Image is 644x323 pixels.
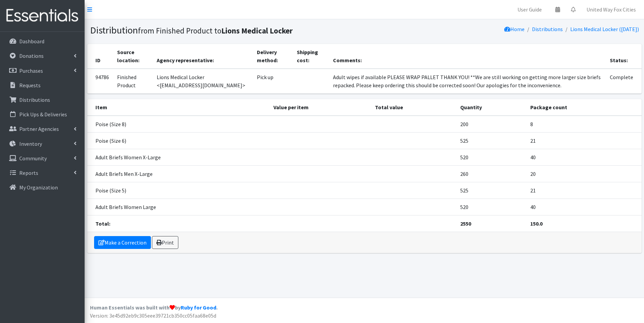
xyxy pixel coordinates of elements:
[3,34,82,48] a: Dashboard
[94,236,151,249] a: Make a Correction
[456,199,526,215] td: 520
[3,152,82,165] a: Community
[329,69,606,94] td: Adult wipes if available PLEASE WRAP PALLET THANK YOU! **We are still working on getting more lar...
[293,44,329,69] th: Shipping cost:
[152,236,178,249] a: Print
[19,52,44,59] p: Donations
[526,99,642,116] th: Package count
[181,304,216,311] a: Ruby for Good
[329,44,606,69] th: Comments:
[581,3,641,16] a: United Way Fox Cities
[371,99,456,116] th: Total value
[456,132,526,149] td: 525
[221,26,293,36] b: Lions Medical Locker
[87,99,269,116] th: Item
[113,44,153,69] th: Source location:
[19,82,41,89] p: Requests
[87,44,113,69] th: ID
[19,169,38,176] p: Reports
[90,24,362,36] h1: Distribution
[3,4,82,27] img: HumanEssentials
[526,182,642,199] td: 21
[3,49,82,63] a: Donations
[87,69,113,94] td: 94786
[3,181,82,194] a: My Organization
[113,69,153,94] td: Finished Product
[95,220,110,227] strong: Total:
[87,165,269,182] td: Adult Briefs Men X-Large
[19,125,59,132] p: Partner Agencies
[526,149,642,165] td: 40
[87,182,269,199] td: Poise (Size 5)
[19,184,58,191] p: My Organization
[530,220,542,227] strong: 150.0
[153,44,253,69] th: Agency representative:
[606,69,641,94] td: Complete
[87,132,269,149] td: Poise (Size 6)
[526,116,642,133] td: 8
[87,116,269,133] td: Poise (Size 8)
[3,137,82,151] a: Inventory
[19,96,50,103] p: Distributions
[153,69,253,94] td: Lions Medical Locker <[EMAIL_ADDRESS][DOMAIN_NAME]>
[19,67,43,74] p: Purchases
[456,165,526,182] td: 260
[504,26,525,32] a: Home
[526,132,642,149] td: 21
[253,44,292,69] th: Delivery method:
[512,3,547,16] a: User Guide
[19,155,47,162] p: Community
[269,99,371,116] th: Value per item
[3,166,82,180] a: Reports
[456,149,526,165] td: 520
[570,26,639,32] a: Lions Medical Locker ([DATE])
[456,99,526,116] th: Quantity
[19,111,67,118] p: Pick Ups & Deliveries
[526,199,642,215] td: 40
[87,199,269,215] td: Adult Briefs Women Large
[456,182,526,199] td: 525
[3,78,82,92] a: Requests
[460,220,471,227] strong: 2550
[532,26,563,32] a: Distributions
[3,122,82,136] a: Partner Agencies
[90,312,216,319] span: Version: 3e45d92eb9c305eee39721cb350cc05faa68e05d
[3,108,82,121] a: Pick Ups & Deliveries
[19,38,44,45] p: Dashboard
[606,44,641,69] th: Status:
[3,93,82,107] a: Distributions
[3,64,82,77] a: Purchases
[19,140,42,147] p: Inventory
[526,165,642,182] td: 20
[87,149,269,165] td: Adult Briefs Women X-Large
[138,26,293,36] small: from Finished Product to
[456,116,526,133] td: 200
[253,69,292,94] td: Pick up
[90,304,218,311] strong: Human Essentials was built with by .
